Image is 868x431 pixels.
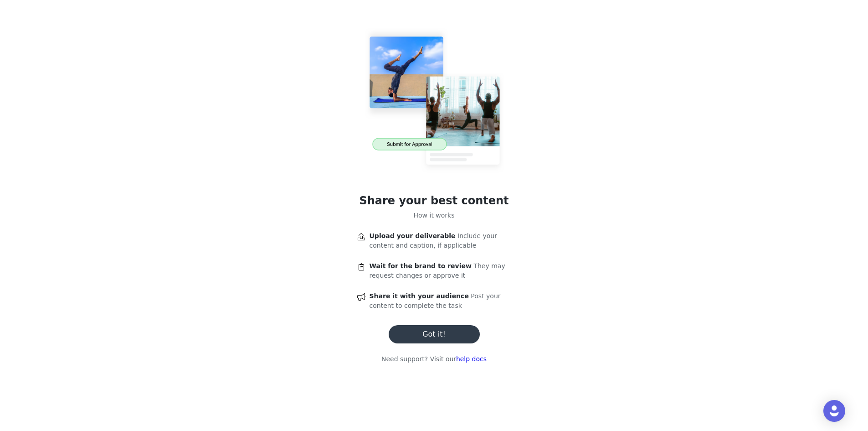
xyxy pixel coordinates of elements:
p: How it works [414,211,455,220]
span: Wait for the brand to review [370,262,472,270]
span: Include your content and caption, if applicable [370,232,497,249]
a: help docs [456,355,487,363]
h1: Share your best content [359,192,508,209]
button: Got it! [389,325,480,343]
span: Post your content to complete the task [370,292,501,309]
p: Need support? Visit our [381,354,487,364]
div: Open Intercom Messenger [823,400,845,422]
span: They may request changes or approve it [370,262,505,279]
span: Upload your deliverable [370,232,456,239]
img: content approval [354,22,514,182]
span: Share it with your audience [370,292,469,300]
